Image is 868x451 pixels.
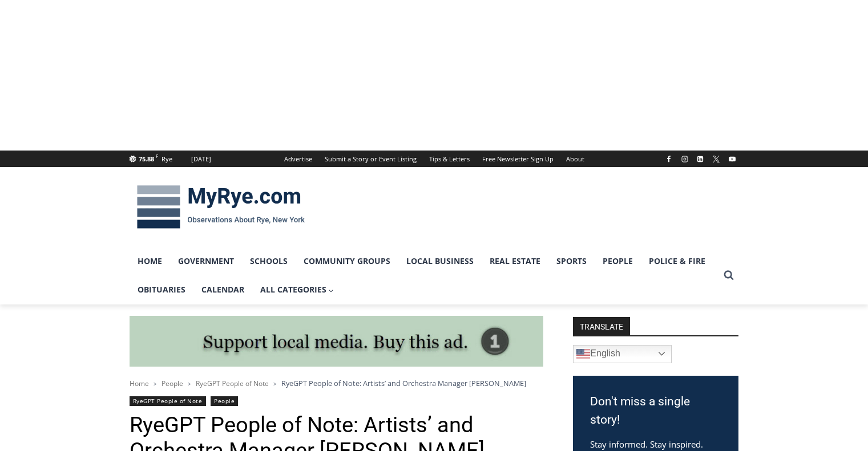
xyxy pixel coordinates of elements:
[573,345,672,363] a: English
[318,151,423,167] a: Submit a Story or Event Listing
[260,283,334,296] span: All Categories
[154,380,157,388] span: >
[725,152,739,166] a: YouTube
[196,379,269,388] a: RyeGPT People of Note
[273,380,277,388] span: >
[130,316,543,367] img: support local media, buy this ad
[130,247,170,275] a: Home
[130,379,149,388] a: Home
[662,152,676,166] a: Facebook
[278,151,318,167] a: Advertise
[641,247,713,275] a: Police & Fire
[211,396,238,406] a: People
[423,151,476,167] a: Tips & Letters
[590,393,721,429] h3: Don't miss a single story!
[709,152,723,166] a: X
[560,151,591,167] a: About
[678,152,692,166] a: Instagram
[139,155,154,163] span: 75.88
[573,317,630,335] strong: TRANSLATE
[170,247,242,275] a: Government
[130,396,206,406] a: RyeGPT People of Note
[130,377,543,389] nav: Breadcrumbs
[242,247,296,275] a: Schools
[693,152,707,166] a: Linkedin
[398,247,482,275] a: Local Business
[476,151,560,167] a: Free Newsletter Sign Up
[193,275,252,304] a: Calendar
[156,153,158,159] span: F
[188,380,191,388] span: >
[718,265,739,286] button: View Search Form
[162,154,172,164] div: Rye
[130,275,193,304] a: Obituaries
[296,247,398,275] a: Community Groups
[548,247,595,275] a: Sports
[576,347,590,361] img: en
[278,151,591,167] nav: Secondary Navigation
[191,154,211,164] div: [DATE]
[482,247,548,275] a: Real Estate
[595,247,641,275] a: People
[281,378,526,388] span: RyeGPT People of Note: Artists’ and Orchestra Manager [PERSON_NAME]
[162,379,183,388] a: People
[130,177,312,237] img: MyRye.com
[130,247,718,304] nav: Primary Navigation
[252,275,342,304] a: All Categories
